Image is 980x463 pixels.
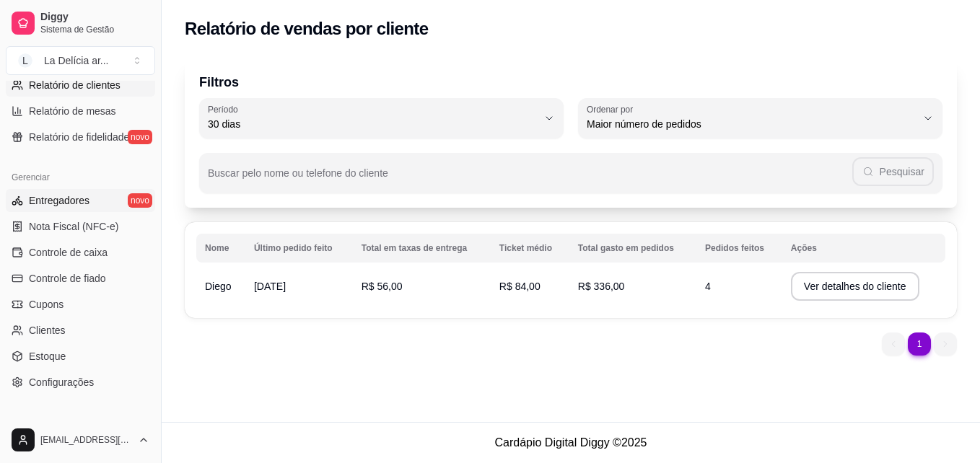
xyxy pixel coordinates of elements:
[6,345,155,368] a: Estoque
[6,293,155,316] a: Cupons
[6,215,155,238] a: Nota Fiscal (NFC-e)
[6,125,155,149] a: Relatório de fidelidadenovo
[208,172,852,186] input: Buscar pelo nome ou telefone do cliente
[29,323,66,338] span: Clientes
[29,78,121,92] span: Relatório de clientes
[578,281,625,292] span: R$ 336,00
[6,166,155,189] div: Gerenciar
[29,271,106,286] span: Controle de fiado
[40,24,149,35] span: Sistema de Gestão
[29,349,66,363] span: Estoque
[208,117,538,131] span: 30 dias
[499,281,541,292] span: R$ 84,00
[6,74,155,97] a: Relatório de clientes
[353,234,491,263] th: Total em taxas de entrega
[199,72,942,92] p: Filtros
[18,53,32,68] span: L
[908,332,931,356] li: pagination item 1 active
[29,193,89,208] span: Entregadores
[196,234,245,263] th: Nome
[696,234,782,263] th: Pedidos feitos
[40,11,149,24] span: Diggy
[205,281,232,292] span: Diego
[254,281,286,292] span: [DATE]
[44,53,109,68] div: La Delícia ar ...
[6,319,155,342] a: Clientes
[6,371,155,394] a: Configurações
[208,103,242,115] label: Período
[782,234,945,263] th: Ações
[569,234,696,263] th: Total gasto em pedidos
[185,17,429,40] h2: Relatório de vendas por cliente
[162,422,980,463] footer: Cardápio Digital Diggy © 2025
[29,245,108,260] span: Controle de caixa
[245,234,353,263] th: Último pedido feito
[40,434,132,446] span: [EMAIL_ADDRESS][DOMAIN_NAME]
[29,104,116,118] span: Relatório de mesas
[6,189,155,212] a: Entregadoresnovo
[6,267,155,290] a: Controle de fiado
[29,130,129,144] span: Relatório de fidelidade
[791,272,919,301] button: Ver detalhes do cliente
[6,46,155,75] button: Select a team
[875,325,964,363] nav: pagination navigation
[29,297,64,312] span: Cupons
[705,281,711,292] span: 4
[6,6,155,40] a: DiggySistema de Gestão
[6,423,155,457] button: [EMAIL_ADDRESS][DOMAIN_NAME]
[29,375,94,389] span: Configurações
[6,100,155,123] a: Relatório de mesas
[6,241,155,264] a: Controle de caixa
[587,103,638,115] label: Ordenar por
[578,98,942,138] button: Ordenar porMaior número de pedidos
[29,219,118,234] span: Nota Fiscal (NFC-e)
[587,117,916,131] span: Maior número de pedidos
[6,411,155,434] div: Diggy
[362,281,403,292] span: R$ 56,00
[491,234,569,263] th: Ticket médio
[199,98,564,138] button: Período30 dias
